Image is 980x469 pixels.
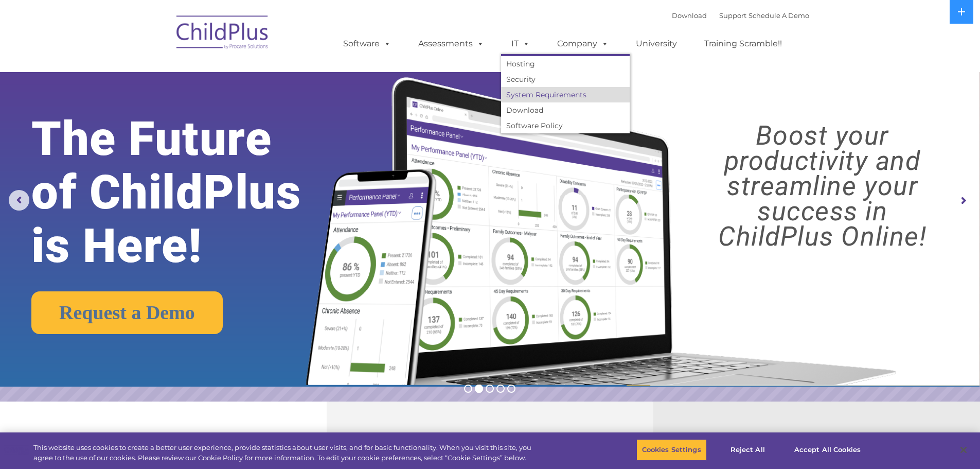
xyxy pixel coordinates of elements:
a: Download [672,11,707,20]
button: Reject All [716,439,780,461]
a: Training Scramble!! [694,33,792,54]
a: Assessments [408,33,494,54]
a: Company [547,33,619,54]
a: Schedule A Demo [749,11,809,20]
a: Download [501,102,630,118]
button: Close [952,439,975,461]
font: | [672,11,809,20]
img: ChildPlus by Procare Solutions [171,8,274,60]
rs-layer: Boost your productivity and streamline your success in ChildPlus Online! [677,123,968,249]
a: Software [333,33,401,54]
a: System Requirements [501,87,630,102]
a: Hosting [501,56,630,72]
a: IT [501,33,540,54]
a: Support [719,11,746,20]
a: Security [501,72,630,87]
span: Last name [143,68,174,76]
div: This website uses cookies to create a better user experience, provide statistics about user visit... [33,443,539,463]
a: Request a Demo [31,291,223,334]
rs-layer: The Future of ChildPlus is Here! [31,112,344,273]
a: University [626,33,687,54]
button: Accept All Cookies [789,439,866,461]
a: Software Policy [501,118,630,133]
span: Phone number [143,110,187,118]
button: Cookies Settings [636,439,707,461]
